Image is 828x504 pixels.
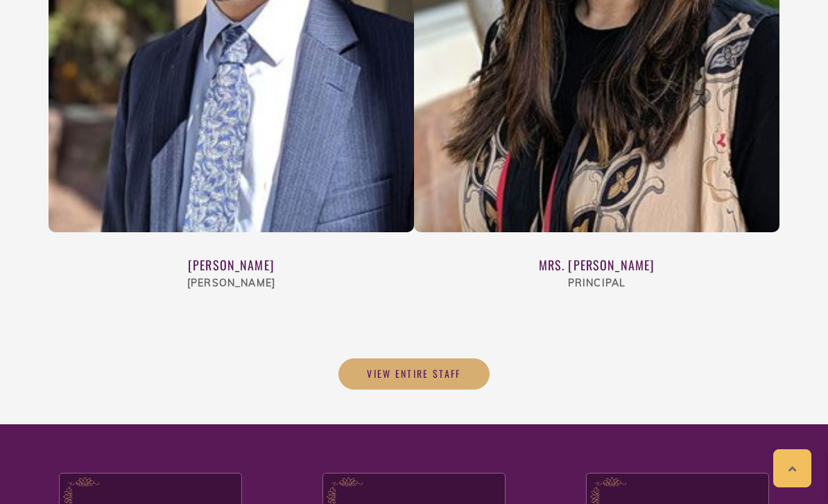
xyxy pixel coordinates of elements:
div: [PERSON_NAME] [49,275,414,293]
div: Mrs. [PERSON_NAME] [414,256,779,275]
a: View Entire Staff [338,358,490,389]
div: Principal [414,275,779,293]
div: [PERSON_NAME] [49,256,414,275]
span: View Entire Staff [367,367,461,380]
